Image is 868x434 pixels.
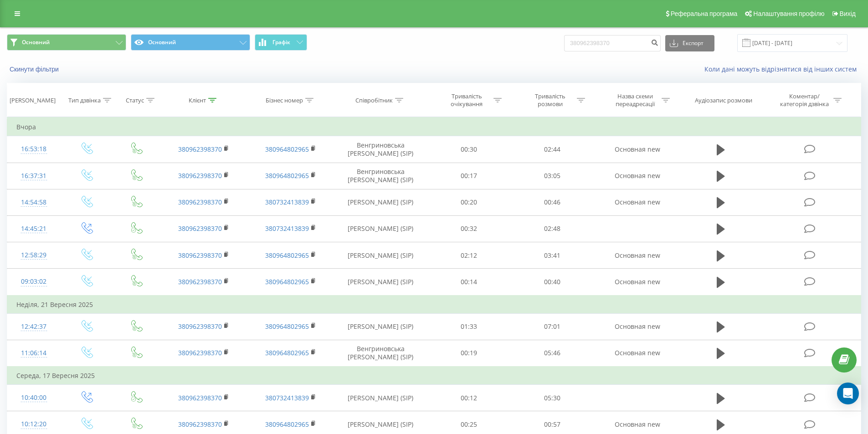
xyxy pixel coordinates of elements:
div: Бізнес номер [266,97,303,104]
td: Середа, 17 Вересня 2025 [7,367,861,385]
td: Основная new [594,269,680,296]
a: 380962398370 [178,348,222,357]
td: Основная new [594,136,680,163]
a: 380964802965 [265,251,309,260]
input: Пошук за номером [564,35,661,51]
td: Неділя, 21 Вересня 2025 [7,296,861,314]
td: 02:12 [427,242,511,269]
div: 14:54:58 [16,194,51,211]
td: 00:46 [511,189,594,215]
button: Основний [131,34,250,51]
td: [PERSON_NAME] (SIP) [334,313,427,340]
div: 10:12:20 [16,415,51,433]
td: Венгриновська [PERSON_NAME] (SIP) [334,163,427,189]
td: 00:40 [511,269,594,296]
div: Тип дзвінка [68,97,101,104]
a: 380732413839 [265,393,309,402]
div: Статус [126,97,144,104]
div: 11:06:14 [16,344,51,362]
td: 00:30 [427,136,511,163]
button: Експорт [665,35,714,51]
td: [PERSON_NAME] (SIP) [334,385,427,411]
td: 03:41 [511,242,594,269]
div: 16:37:31 [16,167,51,185]
td: [PERSON_NAME] (SIP) [334,189,427,215]
td: Вчора [7,118,861,136]
td: Основная new [594,313,680,340]
button: Скинути фільтри [7,65,63,73]
div: 16:53:18 [16,140,51,158]
span: Реферальна програма [671,10,738,17]
td: 00:12 [427,385,511,411]
td: 00:14 [427,269,511,296]
div: Клієнт [189,97,206,104]
td: 01:33 [427,313,511,340]
a: 380962398370 [178,198,222,206]
td: 05:46 [511,340,594,367]
div: Співробітник [355,97,393,104]
td: [PERSON_NAME] (SIP) [334,242,427,269]
td: 00:32 [427,215,511,242]
td: Основная new [594,163,680,189]
td: 00:17 [427,163,511,189]
a: 380732413839 [265,198,309,206]
div: Аудіозапис розмови [695,97,752,104]
div: Коментар/категорія дзвінка [778,92,831,108]
div: 10:40:00 [16,389,51,407]
button: Графік [255,34,307,51]
a: 380964802965 [265,277,309,286]
td: [PERSON_NAME] (SIP) [334,215,427,242]
span: Налаштування профілю [753,10,824,17]
button: Основний [7,34,126,51]
div: 12:58:29 [16,246,51,264]
td: 02:44 [511,136,594,163]
div: 14:45:21 [16,220,51,238]
a: 380964802965 [265,171,309,180]
a: 380962398370 [178,322,222,331]
td: 00:20 [427,189,511,215]
td: Основная new [594,340,680,367]
span: Графік [272,39,290,46]
a: 380964802965 [265,420,309,429]
td: 05:30 [511,385,594,411]
a: 380962398370 [178,224,222,233]
td: Основная new [594,242,680,269]
div: Тривалість очікування [442,92,491,108]
td: Венгриновська [PERSON_NAME] (SIP) [334,340,427,367]
div: 12:42:37 [16,318,51,336]
div: [PERSON_NAME] [10,97,56,104]
a: 380962398370 [178,145,222,153]
div: Open Intercom Messenger [837,383,859,404]
div: Назва схеми переадресації [611,92,659,108]
td: Основная new [594,189,680,215]
td: [PERSON_NAME] (SIP) [334,269,427,296]
td: 03:05 [511,163,594,189]
a: 380964802965 [265,322,309,331]
a: Коли дані можуть відрізнятися вiд інших систем [704,65,861,73]
a: 380962398370 [178,171,222,180]
td: 02:48 [511,215,594,242]
td: 07:01 [511,313,594,340]
div: Тривалість розмови [526,92,575,108]
div: 09:03:02 [16,273,51,291]
a: 380964802965 [265,145,309,153]
span: Основний [22,39,50,46]
td: 00:19 [427,340,511,367]
a: 380962398370 [178,420,222,429]
a: 380732413839 [265,224,309,233]
a: 380962398370 [178,393,222,402]
a: 380964802965 [265,348,309,357]
td: Венгриновська [PERSON_NAME] (SIP) [334,136,427,163]
a: 380962398370 [178,277,222,286]
a: 380962398370 [178,251,222,260]
span: Вихід [840,10,856,17]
